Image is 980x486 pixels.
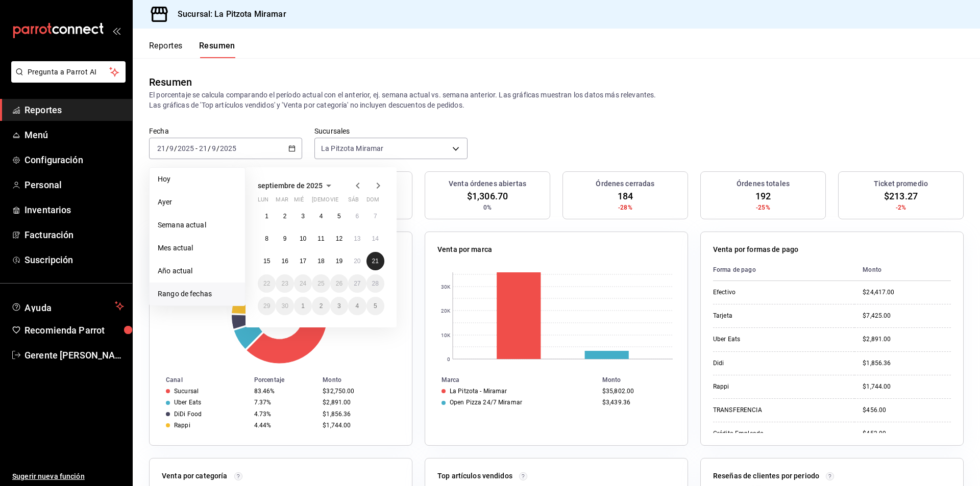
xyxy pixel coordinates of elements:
[320,302,323,310] abbr: 2 de octubre de 2025
[174,422,190,429] div: Rappi
[158,220,237,231] span: Semana actual
[330,207,348,225] button: 5 de septiembre de 2025
[374,302,377,310] abbr: 5 de octubre de 2025
[281,258,288,265] abbr: 16 de septiembre de 2025
[602,399,671,406] div: $3,439.36
[863,335,951,344] div: $2,891.00
[713,288,815,297] div: Efectivo
[348,196,359,207] abbr: sábado
[337,213,341,220] abbr: 5 de septiembre de 2025
[265,213,268,220] abbr: 1 de septiembre de 2025
[312,297,330,315] button: 2 de octubre de 2025
[149,41,235,58] div: navigation tabs
[336,280,342,287] abbr: 26 de septiembre de 2025
[863,359,951,368] div: $1,856.36
[11,61,126,83] button: Pregunta a Parrot AI
[372,235,379,242] abbr: 14 de septiembre de 2025
[294,229,312,248] button: 10 de septiembre de 2025
[337,302,341,310] abbr: 3 de octubre de 2025
[24,348,124,362] span: Gerente [PERSON_NAME]
[24,203,124,217] span: Inventarios
[195,144,198,152] span: -
[437,244,492,255] p: Venta por marca
[174,399,201,406] div: Uber Eats
[441,308,451,314] text: 20K
[330,196,338,207] abbr: viernes
[863,406,951,415] div: $456.00
[174,144,177,152] span: /
[158,243,237,253] span: Mes actual
[276,229,293,248] button: 9 de septiembre de 2025
[24,128,124,142] span: Menú
[602,388,671,395] div: $35,802.00
[301,302,305,310] abbr: 1 de octubre de 2025
[317,280,324,287] abbr: 25 de septiembre de 2025
[174,411,202,418] div: DiDi Food
[374,213,377,220] abbr: 7 de septiembre de 2025
[258,207,276,225] button: 1 de septiembre de 2025
[301,213,305,220] abbr: 3 de septiembre de 2025
[321,143,383,154] span: La Pitzota Miramar
[208,144,211,152] span: /
[323,388,396,395] div: $32,750.00
[336,258,342,265] abbr: 19 de septiembre de 2025
[366,207,384,225] button: 7 de septiembre de 2025
[863,429,951,438] div: $452.00
[372,280,379,287] abbr: 28 de septiembre de 2025
[276,196,288,207] abbr: martes
[174,388,199,395] div: Sucursal
[263,258,270,265] abbr: 15 de septiembre de 2025
[330,229,348,248] button: 12 de septiembre de 2025
[863,288,951,297] div: $24,417.00
[219,144,237,152] input: ----
[24,253,124,267] span: Suscripción
[281,302,288,310] abbr: 30 de septiembre de 2025
[713,359,815,368] div: Didi
[258,274,276,293] button: 22 de septiembre de 2025
[447,356,450,362] text: 0
[312,196,372,207] abbr: jueves
[713,259,854,281] th: Forma de pago
[863,312,951,320] div: $7,425.00
[348,274,366,293] button: 27 de septiembre de 2025
[323,399,396,406] div: $2,891.00
[294,297,312,315] button: 1 de octubre de 2025
[263,280,270,287] abbr: 22 de septiembre de 2025
[250,374,318,386] th: Porcentaje
[737,178,790,189] h3: Órdenes totales
[598,374,688,386] th: Monto
[713,471,819,481] p: Reseñas de clientes por periodo
[366,196,379,207] abbr: domingo
[756,203,770,212] span: -25%
[874,178,928,189] h3: Ticket promedio
[300,235,306,242] abbr: 10 de septiembre de 2025
[283,235,287,242] abbr: 9 de septiembre de 2025
[12,471,124,482] span: Sugerir nueva función
[355,213,359,220] abbr: 6 de septiembre de 2025
[276,274,293,293] button: 23 de septiembre de 2025
[366,274,384,293] button: 28 de septiembre de 2025
[258,196,268,207] abbr: lunes
[199,144,208,152] input: --
[314,127,468,135] label: Sucursales
[258,252,276,270] button: 15 de septiembre de 2025
[312,229,330,248] button: 11 de septiembre de 2025
[258,182,323,190] span: septiembre de 2025
[254,399,314,406] div: 7.37%
[211,144,216,152] input: --
[24,323,124,337] span: Recomienda Parrot
[330,297,348,315] button: 3 de octubre de 2025
[276,297,293,315] button: 30 de septiembre de 2025
[317,235,324,242] abbr: 11 de septiembre de 2025
[149,127,302,135] label: Fecha
[348,229,366,248] button: 13 de septiembre de 2025
[294,252,312,270] button: 17 de septiembre de 2025
[354,258,360,265] abbr: 20 de septiembre de 2025
[177,144,194,152] input: ----
[348,297,366,315] button: 4 de octubre de 2025
[354,280,360,287] abbr: 27 de septiembre de 2025
[355,302,359,310] abbr: 4 de octubre de 2025
[449,178,526,189] h3: Venta órdenes abiertas
[372,258,379,265] abbr: 21 de septiembre de 2025
[437,471,512,481] p: Top artículos vendidos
